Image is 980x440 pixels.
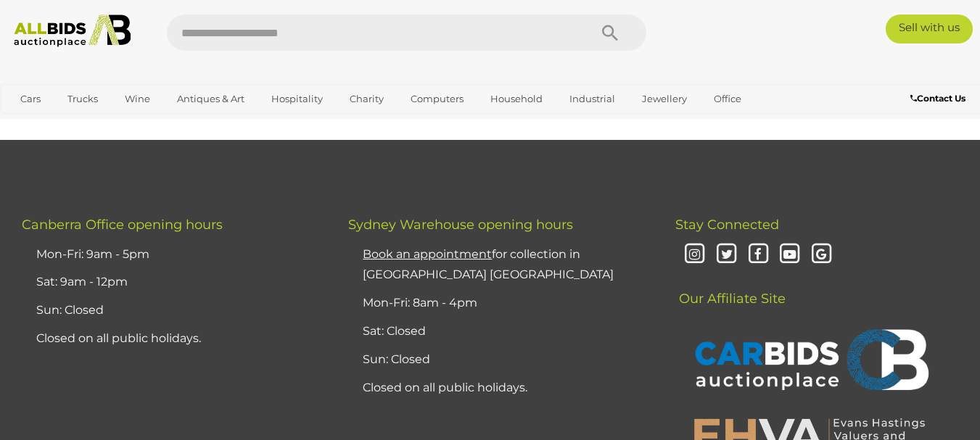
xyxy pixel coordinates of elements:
span: Canberra Office opening hours [22,217,223,233]
a: Office [704,87,751,111]
span: Sydney Warehouse opening hours [348,217,573,233]
img: CARBIDS Auctionplace [686,314,933,410]
img: Allbids.com.au [7,14,138,47]
a: Hospitality [262,87,332,111]
a: Book an appointmentfor collection in [GEOGRAPHIC_DATA] [GEOGRAPHIC_DATA] [363,247,614,282]
i: Youtube [778,242,803,267]
i: Instagram [683,242,708,267]
i: Twitter [714,242,739,267]
a: Sell with us [886,14,973,43]
a: Cars [11,87,50,111]
a: Jewellery [633,87,696,111]
span: Our Affiliate Site [675,269,786,307]
li: Mon-Fri: 9am - 5pm [33,241,312,269]
a: Household [481,87,552,111]
li: Closed on all public holidays. [33,325,312,353]
li: Sat: Closed [359,317,638,346]
a: Trucks [58,87,107,111]
i: Google [809,242,834,267]
a: Antiques & Art [168,87,254,111]
a: Wine [115,87,160,111]
i: Facebook [746,242,771,267]
a: Charity [340,87,393,111]
a: Industrial [560,87,625,111]
button: Search [574,14,646,51]
li: Sun: Closed [33,296,312,325]
a: [GEOGRAPHIC_DATA] [67,111,189,135]
a: Computers [401,87,473,111]
span: Stay Connected [675,217,779,233]
u: Book an appointment [363,247,492,261]
b: Contact Us [910,93,965,104]
a: Sports [11,111,59,135]
li: Sun: Closed [359,346,638,374]
li: Closed on all public holidays. [359,374,638,402]
li: Mon-Fri: 8am - 4pm [359,289,638,317]
a: Contact Us [910,91,969,107]
li: Sat: 9am - 12pm [33,268,312,296]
